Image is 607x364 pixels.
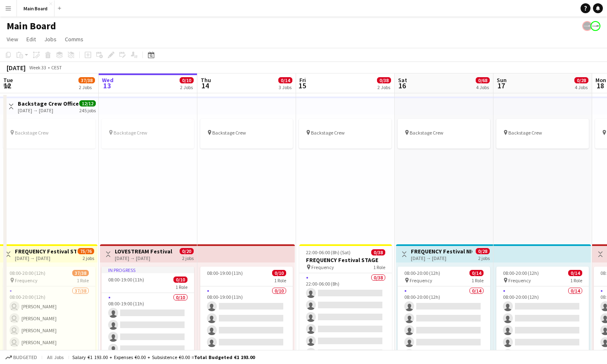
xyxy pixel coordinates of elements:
[476,248,490,254] span: 0/28
[78,77,95,83] span: 37/38
[13,355,37,360] span: Budgeted
[574,77,588,83] span: 0/28
[298,81,306,90] span: 15
[410,277,432,284] span: Frequency
[411,248,472,255] h3: FREQUENCY Festival NIGHT PARK
[508,130,542,136] span: Backstage Crew
[469,270,484,276] span: 0/14
[590,21,600,31] app-user-avatar: Backstage Crew
[478,254,490,261] div: 2 jobs
[472,277,484,284] span: 1 Role
[570,277,582,284] span: 1 Role
[299,119,391,149] app-job-card: Backstage Crew
[207,270,243,276] span: 08:00-19:00 (11h)
[79,100,96,106] span: 12/12
[18,107,79,113] div: [DATE] → [DATE]
[4,353,38,362] button: Budgeted
[311,130,345,136] span: Backstage Crew
[575,84,588,90] div: 4 Jobs
[476,84,489,90] div: 4 Jobs
[41,34,60,45] a: Jobs
[3,119,95,149] app-job-card: Backstage Crew
[79,106,96,113] div: 245 jobs
[78,248,94,254] span: 75/76
[79,84,95,90] div: 2 Jobs
[411,255,472,261] div: [DATE] → [DATE]
[72,354,255,360] div: Salary €1 193.00 + Expenses €0.00 + Subsistence €0.00 =
[45,354,65,360] span: All jobs
[594,81,606,90] span: 18
[568,270,582,276] span: 0/14
[83,254,94,261] div: 2 jobs
[3,76,13,84] span: Tue
[278,77,292,83] span: 0/14
[15,277,38,284] span: Frequency
[44,35,57,43] span: Jobs
[377,84,391,90] div: 2 Jobs
[7,20,56,32] h1: Main Board
[18,100,79,107] h3: Backstage Crew Office
[102,267,194,273] div: In progress
[65,35,83,43] span: Comms
[371,249,385,255] span: 0/38
[496,119,589,149] app-job-card: Backstage Crew
[311,264,334,270] span: Frequency
[404,270,440,276] span: 08:00-20:00 (12h)
[27,64,48,71] span: Week 33
[212,130,246,136] span: Backstage Crew
[306,249,351,255] span: 22:00-06:00 (8h) (Sat)
[102,76,114,84] span: Wed
[62,34,87,45] a: Comms
[497,76,507,84] span: Sun
[173,277,187,283] span: 0/10
[175,284,187,290] span: 1 Role
[101,81,114,90] span: 13
[496,81,507,90] span: 17
[72,270,89,276] span: 37/38
[582,21,592,31] app-user-avatar: Crew Manager
[200,119,293,149] app-job-card: Backstage Crew
[194,354,255,360] span: Total Budgeted €1 193.00
[503,270,539,276] span: 08:00-20:00 (12h)
[108,277,144,283] span: 08:00-19:00 (11h)
[3,34,21,45] a: View
[17,0,55,17] button: Main Board
[180,84,193,90] div: 2 Jobs
[26,35,36,43] span: Edit
[279,84,292,90] div: 3 Jobs
[182,254,194,261] div: 2 jobs
[180,77,194,83] span: 0/10
[476,77,490,83] span: 0/68
[508,277,531,284] span: Frequency
[201,76,211,84] span: Thu
[115,255,172,261] div: [DATE] → [DATE]
[377,77,391,83] span: 0/38
[102,119,194,149] app-job-card: Backstage Crew
[51,64,62,71] div: CEST
[115,248,172,255] h3: LOVESTREAM Festival
[299,256,392,264] h3: FREQUENCY Festival STAGE
[398,119,490,149] app-job-card: Backstage Crew
[397,81,407,90] span: 16
[15,255,76,261] div: [DATE] → [DATE]
[15,248,76,255] h3: FREQUENCY Festival STAGE
[199,81,211,90] span: 14
[23,34,39,45] a: Edit
[299,76,306,84] span: Fri
[410,130,443,136] span: Backstage Crew
[274,277,286,284] span: 1 Role
[373,264,385,270] span: 1 Role
[7,64,26,72] div: [DATE]
[272,270,286,276] span: 0/10
[180,248,194,254] span: 0/20
[15,130,49,136] span: Backstage Crew
[398,76,407,84] span: Sat
[7,35,18,43] span: View
[77,277,89,284] span: 1 Role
